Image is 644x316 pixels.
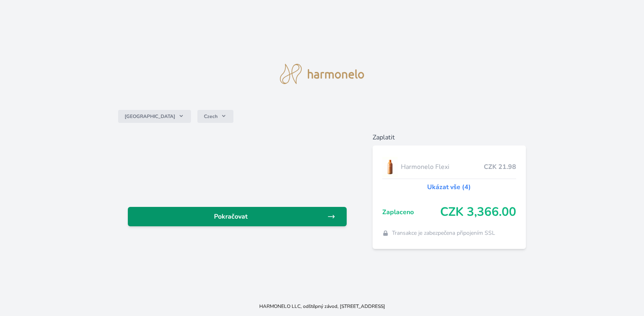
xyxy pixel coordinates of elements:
[392,229,495,237] span: Transakce je zabezpečena připojením SSL
[440,205,516,219] span: CZK 3,366.00
[118,110,191,123] button: [GEOGRAPHIC_DATA]
[382,207,440,217] span: Zaplaceno
[125,113,175,120] span: [GEOGRAPHIC_DATA]
[280,64,364,84] img: logo.svg
[197,110,233,123] button: Czech
[128,207,347,226] a: Pokračovat
[134,212,327,221] span: Pokračovat
[484,162,516,172] span: CZK 21.98
[373,133,526,142] h6: Zaplatit
[427,182,471,192] a: Ukázat vše (4)
[401,162,484,172] span: Harmonelo Flexi
[382,157,398,177] img: CLEAN_FLEXI_se_stinem_x-hi_(1)-lo.jpg
[204,113,218,120] span: Czech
